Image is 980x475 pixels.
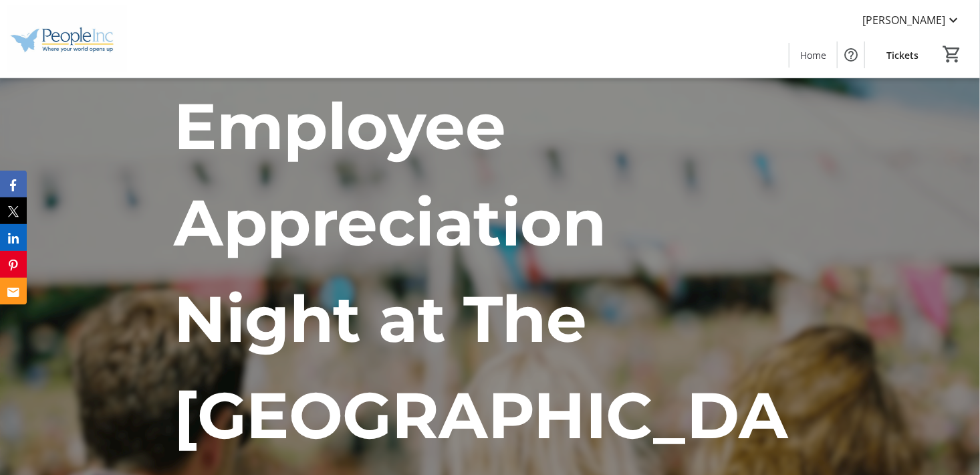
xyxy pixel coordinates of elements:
[838,41,864,68] button: Help
[789,43,837,68] a: Home
[862,12,945,28] span: [PERSON_NAME]
[940,42,964,66] button: Cart
[800,48,826,62] span: Home
[852,9,972,31] button: [PERSON_NAME]
[8,5,127,72] img: People Inc.'s Logo
[886,48,918,62] span: Tickets
[876,43,929,68] a: Tickets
